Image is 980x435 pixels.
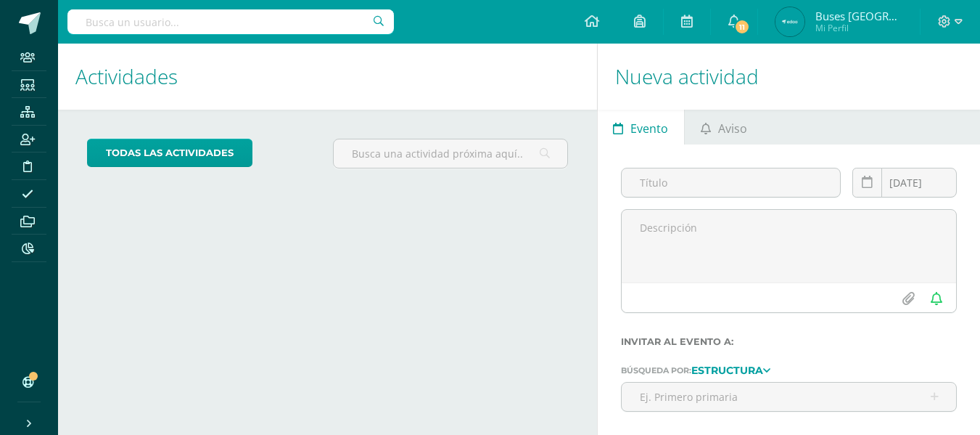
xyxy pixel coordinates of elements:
[775,7,804,36] img: fc6c33b0aa045aa3213aba2fdb094e39.png
[685,110,762,145] a: Aviso
[718,111,747,146] span: Aviso
[622,168,840,197] input: Título
[691,364,763,377] strong: Estructura
[734,19,750,35] span: 11
[622,383,956,411] input: Ej. Primero primaria
[67,9,394,34] input: Busca un usuario...
[598,110,684,145] a: Evento
[691,365,770,375] a: Estructura
[87,139,252,167] a: todas las Actividades
[75,44,580,110] h1: Actividades
[815,22,902,34] span: Mi Perfil
[621,365,691,375] span: Búsqueda por:
[815,9,902,23] span: Buses [GEOGRAPHIC_DATA]
[853,168,956,197] input: Fecha de entrega
[621,336,957,347] label: Invitar al evento a:
[615,44,963,110] h1: Nueva actividad
[630,111,668,146] span: Evento
[334,139,567,168] input: Busca una actividad próxima aquí...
